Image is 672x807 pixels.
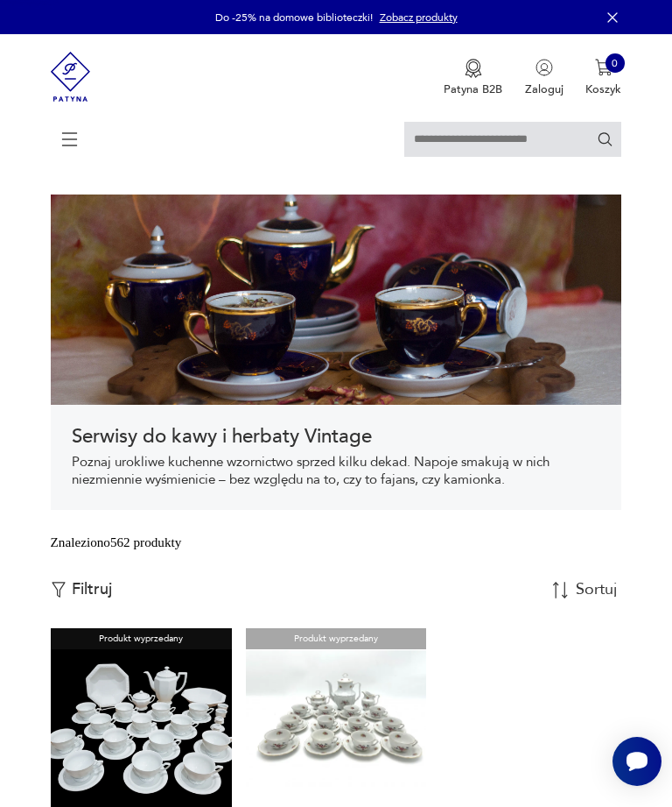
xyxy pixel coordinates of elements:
p: Do -25% na domowe biblioteczki! [215,11,373,25]
img: Patyna - sklep z meblami i dekoracjami vintage [51,34,91,119]
button: Zaloguj [525,59,563,97]
p: Filtruj [72,580,112,599]
a: Zobacz produkty [380,11,458,25]
iframe: Smartsupp widget button [612,737,661,786]
p: Poznaj urokliwe kuchenne wzornictwo sprzed kilku dekad. Napoje smakują w nich niezmiennie wyśmien... [72,454,601,489]
h1: Serwisy do kawy i herbaty Vintage [72,426,601,447]
img: Sort Icon [552,582,569,598]
p: Koszyk [585,81,621,97]
img: Ikona koszyka [595,59,612,76]
img: 6c3219ab6e0285d0a5357e1c40c362de.jpg [51,195,622,405]
button: Filtruj [51,580,112,599]
div: Znaleziono 562 produkty [51,533,182,552]
img: Ikona medalu [465,59,482,78]
img: Ikonka filtrowania [51,582,66,598]
p: Zaloguj [525,81,563,97]
button: Patyna B2B [444,59,502,97]
img: Ikonka użytkownika [535,59,553,76]
a: Ikona medaluPatyna B2B [444,59,502,97]
div: 0 [605,53,625,73]
button: 0Koszyk [585,59,621,97]
div: Sortuj według daty dodania [576,582,619,598]
button: Szukaj [597,131,613,147]
p: Patyna B2B [444,81,502,97]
